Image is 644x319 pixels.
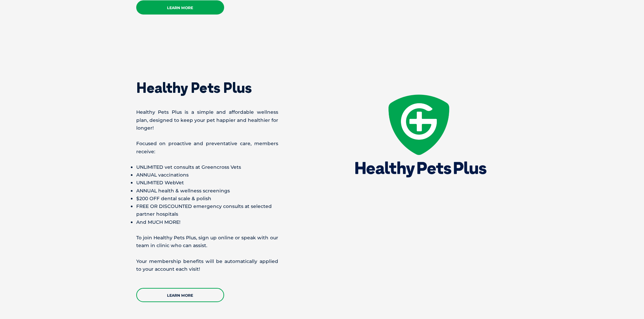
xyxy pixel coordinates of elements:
h2: Healthy Pets Plus [136,81,278,95]
li: ANNUAL health & wellness screenings [136,187,278,195]
li: UNLIMITED vet consults at Greencross Vets [136,163,278,171]
a: Learn More [136,288,224,302]
p: Healthy Pets Plus is a simple and affordable wellness plan, designed to keep your pet happier and... [136,108,278,132]
li: And MUCH MORE! [136,218,278,226]
p: To join Healthy Pets Plus, sign up online or speak with our team in clinic who can assist. [136,234,278,249]
a: Learn More [136,0,224,15]
li: ANNUAL vaccinations [136,171,278,179]
p: Focused on proactive and preventative care, members receive: [136,140,278,155]
li: $200 OFF dental scale & polish [136,195,278,203]
li: FREE OR DISCOUNTED emergency consults at selected partner hospitals [136,203,278,218]
p: Your membership benefits will be automatically applied to your account each visit! [136,258,278,273]
li: UNLIMITED WebVet [136,179,278,187]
